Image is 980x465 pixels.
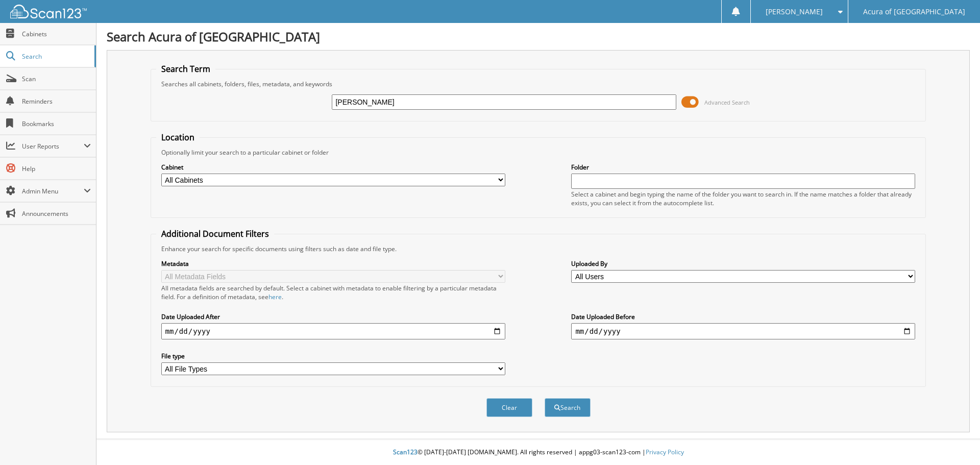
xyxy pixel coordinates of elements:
span: Search [22,52,89,61]
label: Metadata [161,259,505,268]
label: Cabinet [161,163,505,172]
label: Folder [571,163,915,172]
button: Search [545,398,591,417]
legend: Location [156,132,200,143]
div: Searches all cabinets, folders, files, metadata, and keywords [156,80,921,88]
span: User Reports [22,142,84,151]
a: Privacy Policy [646,448,684,456]
h1: Search Acura of [GEOGRAPHIC_DATA] [107,28,970,45]
span: Scan [22,75,91,83]
div: All metadata fields are searched by default. Select a cabinet with metadata to enable filtering b... [161,284,505,301]
legend: Search Term [156,63,215,75]
label: File type [161,352,505,360]
div: Optionally limit your search to a particular cabinet or folder [156,148,921,157]
span: Reminders [22,97,91,106]
div: Enhance your search for specific documents using filters such as date and file type. [156,244,921,253]
label: Date Uploaded Before [571,312,915,321]
label: Date Uploaded After [161,312,505,321]
span: Help [22,164,91,173]
span: [PERSON_NAME] [766,9,823,15]
input: end [571,323,915,339]
legend: Additional Document Filters [156,228,274,239]
span: Acura of [GEOGRAPHIC_DATA] [863,9,965,15]
input: start [161,323,505,339]
div: © [DATE]-[DATE] [DOMAIN_NAME]. All rights reserved | appg03-scan123-com | [96,440,980,465]
span: Cabinets [22,30,91,38]
span: Scan123 [393,448,418,456]
div: Select a cabinet and begin typing the name of the folder you want to search in. If the name match... [571,190,915,207]
span: Announcements [22,209,91,218]
button: Clear [486,398,532,417]
img: scan123-logo-white.svg [10,5,87,18]
span: Advanced Search [704,99,750,106]
label: Uploaded By [571,259,915,268]
iframe: Chat Widget [929,416,980,465]
span: Bookmarks [22,119,91,128]
span: Admin Menu [22,187,84,195]
a: here [268,292,282,301]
